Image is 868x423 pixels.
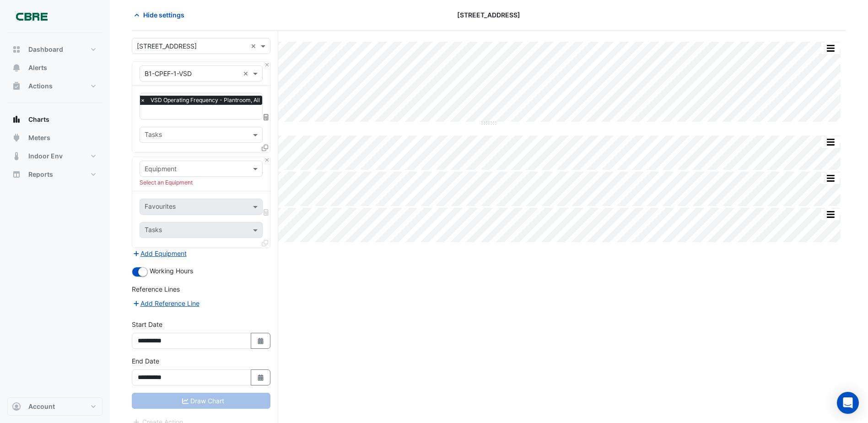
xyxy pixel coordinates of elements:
[12,170,21,179] app-icon: Reports
[821,173,840,184] button: More Options
[143,10,184,20] span: Hide settings
[28,63,47,72] span: Alerts
[257,337,265,345] fa-icon: Select Date
[28,152,63,161] span: Indoor Env
[264,157,270,163] button: Close
[140,179,263,187] div: Select an Equipment
[251,41,259,51] span: Clear
[7,77,102,95] button: Actions
[28,81,53,91] span: Actions
[837,392,859,414] div: Open Intercom Messenger
[821,43,840,54] button: More Options
[257,374,265,381] fa-icon: Select Date
[12,133,21,142] app-icon: Meters
[7,40,102,59] button: Dashboard
[132,298,200,309] button: Add Reference Line
[143,201,176,213] div: Favourites
[132,248,187,259] button: Add Equipment
[150,267,193,275] span: Working Hours
[262,239,268,247] span: Clone Favourites and Tasks from this Equipment to other Equipment
[148,96,262,105] span: VSD Operating Frequency - Plantroom, All
[262,113,270,121] span: Choose Function
[7,397,102,416] button: Account
[7,59,102,77] button: Alerts
[821,136,840,148] button: More Options
[821,209,840,220] button: More Options
[28,133,50,142] span: Meters
[262,208,270,216] span: Choose Function
[28,45,63,54] span: Dashboard
[132,284,180,294] label: Reference Lines
[262,144,268,152] span: Clone Favourites and Tasks from this Equipment to other Equipment
[12,81,21,91] app-icon: Actions
[28,170,53,179] span: Reports
[143,225,162,237] div: Tasks
[7,129,102,147] button: Meters
[11,7,52,26] img: Company Logo
[7,110,102,129] button: Charts
[12,115,21,124] app-icon: Charts
[12,45,21,54] app-icon: Dashboard
[457,10,520,20] span: [STREET_ADDRESS]
[28,402,55,411] span: Account
[132,7,190,23] button: Hide settings
[143,130,162,141] div: Tasks
[132,320,162,329] label: Start Date
[243,69,251,78] span: Clear
[12,63,21,72] app-icon: Alerts
[7,165,102,184] button: Reports
[12,152,21,161] app-icon: Indoor Env
[28,115,49,124] span: Charts
[264,62,270,68] button: Close
[139,96,147,105] span: ×
[132,356,159,366] label: End Date
[7,147,102,165] button: Indoor Env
